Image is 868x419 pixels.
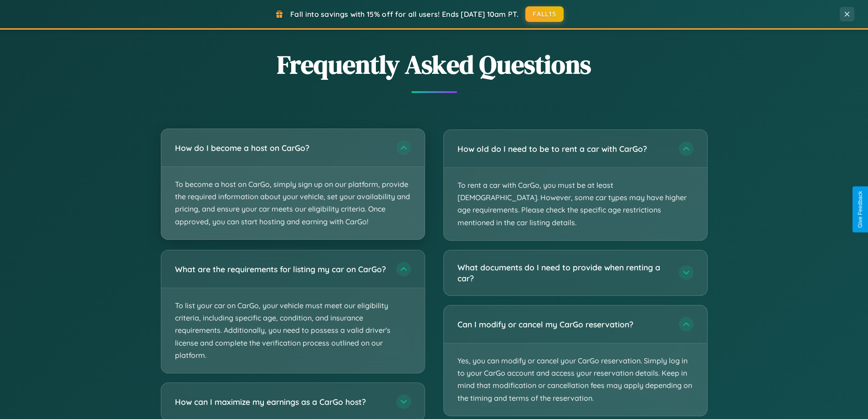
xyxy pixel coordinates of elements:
p: To list your car on CarGo, your vehicle must meet our eligibility criteria, including specific ag... [161,288,425,373]
h2: Frequently Asked Questions [161,47,708,82]
span: Fall into savings with 15% off for all users! Ends [DATE] 10am PT. [290,10,519,19]
button: FALL15 [525,6,564,22]
h3: What are the requirements for listing my car on CarGo? [175,263,387,274]
p: Yes, you can modify or cancel your CarGo reservation. Simply log in to your CarGo account and acc... [444,343,707,416]
p: To become a host on CarGo, simply sign up on our platform, provide the required information about... [161,167,425,239]
h3: How old do I need to be to rent a car with CarGo? [457,143,670,155]
h3: How can I maximize my earnings as a CarGo host? [175,396,387,407]
h3: How do I become a host on CarGo? [175,142,387,154]
h3: Can I modify or cancel my CarGo reservation? [457,319,670,330]
h3: What documents do I need to provide when renting a car? [457,262,670,284]
div: Give Feedback [857,191,863,228]
p: To rent a car with CarGo, you must be at least [DEMOGRAPHIC_DATA]. However, some car types may ha... [444,168,707,240]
